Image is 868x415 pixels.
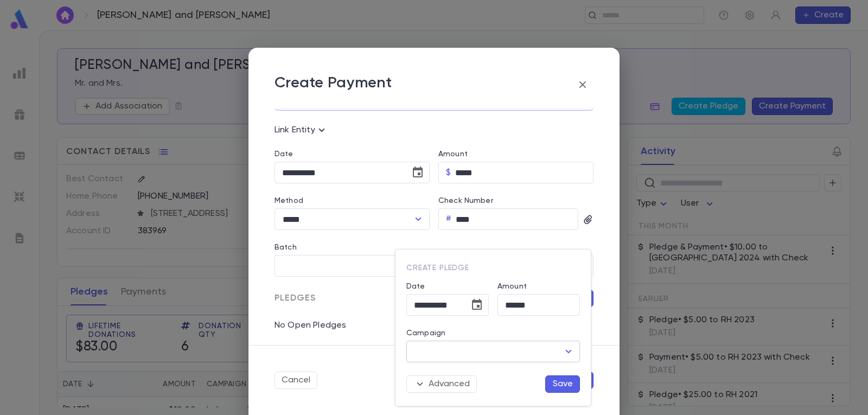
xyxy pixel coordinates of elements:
[545,375,580,393] button: Save
[561,344,576,359] button: Open
[497,282,527,291] label: Amount
[466,294,488,316] button: Choose date, selected date is Aug 15, 2025
[406,264,469,272] span: Create Pledge
[406,282,489,291] label: Date
[406,375,477,393] button: Advanced
[406,329,445,337] label: Campaign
